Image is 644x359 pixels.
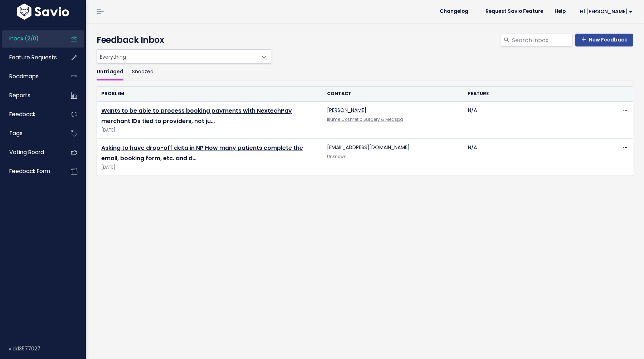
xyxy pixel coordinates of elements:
a: Request Savio Feature [480,6,549,17]
a: [EMAIL_ADDRESS][DOMAIN_NAME] [327,144,410,151]
a: Untriaged [97,64,123,80]
span: Hi [PERSON_NAME] [580,9,633,14]
span: Tags [9,129,23,137]
a: Roadmaps [2,68,59,85]
span: Everything [97,49,272,64]
span: [DATE] [101,164,318,171]
a: Tags [2,125,59,142]
a: Snoozed [132,64,153,80]
a: Feature Requests [2,49,59,66]
a: Voting Board [2,144,59,161]
td: N/A [464,139,605,176]
span: Feature Requests [9,54,57,61]
th: Contact [323,87,464,101]
span: Feedback [9,110,35,118]
a: Hi [PERSON_NAME] [571,6,638,17]
th: Problem [97,87,323,101]
a: Feedback [2,106,59,123]
img: logo-white.9d6f32f41409.svg [15,4,71,20]
a: [PERSON_NAME] [327,107,366,114]
a: Illume Cosmetic Surgery & Medspa [327,117,403,122]
a: New Feedback [575,34,633,46]
th: Feature [464,87,605,101]
td: N/A [464,102,605,139]
a: Inbox (2/0) [2,30,59,47]
a: Asking to have drop-off data in NP How many patients complete the email, booking form, etc. and d… [101,144,303,162]
div: v.dd3577027 [9,339,86,358]
span: Feedback form [9,167,50,175]
ul: Filter feature requests [97,64,633,80]
a: Help [549,6,571,17]
span: Unknown [327,154,347,159]
span: Everything [97,50,257,63]
a: Reports [2,87,59,104]
input: Search inbox... [511,34,572,46]
span: Inbox (2/0) [9,35,39,42]
h4: Feedback Inbox [97,34,633,46]
a: Feedback form [2,163,59,179]
span: Reports [9,92,30,99]
span: [DATE] [101,127,318,134]
span: Roadmaps [9,73,39,80]
span: Changelog [440,9,468,14]
span: Voting Board [9,148,44,156]
a: Wants to be able to process booking payments with NextechPay merchant IDs tied to providers, not ju… [101,107,292,125]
